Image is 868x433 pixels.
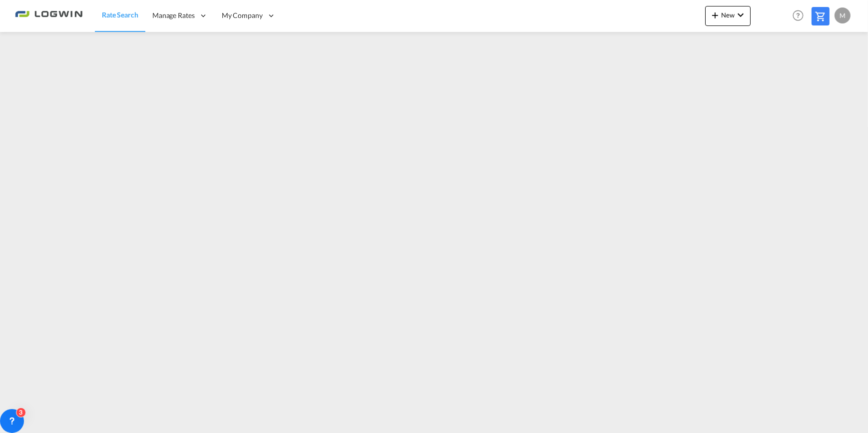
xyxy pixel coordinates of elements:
[709,9,721,21] md-icon: icon-plus 400-fg
[790,7,812,25] div: Help
[735,9,747,21] md-icon: icon-chevron-down
[835,7,851,23] div: M
[102,10,138,19] span: Rate Search
[152,10,195,20] span: Manage Rates
[705,6,751,26] button: icon-plus 400-fgNewicon-chevron-down
[790,7,807,24] span: Help
[222,10,263,20] span: My Company
[709,11,747,19] span: New
[15,4,82,27] img: 2761ae10d95411efa20a1f5e0282d2d7.png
